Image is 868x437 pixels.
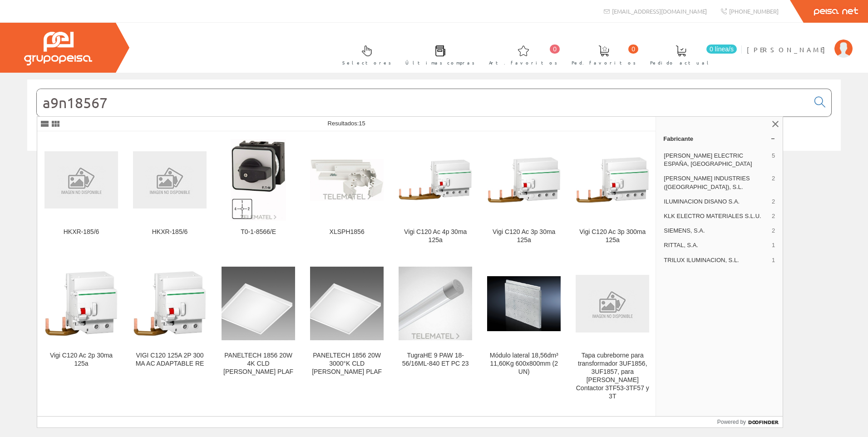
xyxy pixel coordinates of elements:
a: XLSPH1856 XLSPH1856 [303,132,391,255]
img: Vigi C120 Ac 3p 30ma 125a [487,143,561,217]
img: XLSPH1856 [310,159,384,201]
a: Selectores [333,38,396,71]
img: HKXR-185/6 [44,151,118,209]
a: [PERSON_NAME] [747,38,853,46]
span: Powered by [717,418,746,426]
img: TugraHE 9 PAW 18-56/16ML-840 ET PC 23 [399,267,472,340]
a: Vigi C120 Ac 4p 30ma 125a Vigi C120 Ac 4p 30ma 125a [391,132,479,255]
a: TugraHE 9 PAW 18-56/16ML-840 ET PC 23 TugraHE 9 PAW 18-56/16ML-840 ET PC 23 [391,255,479,411]
span: 2 [772,174,775,191]
div: XLSPH1856 [310,228,384,236]
div: Vigi C120 Ac 2p 30ma 125a [44,352,118,368]
img: Módulo lateral 18,56dm³ 11,60Kg 600x800mm (2 UN) [487,276,561,332]
div: PANELTECH 1856 20W 4K CLD [PERSON_NAME] PLAF [222,352,295,376]
span: Pedido actual [650,58,712,67]
input: Buscar... [37,89,809,116]
div: © Grupo Peisa [27,162,841,170]
span: KLK ELECTRO MATERIALES S.L.U. [664,212,768,220]
span: Ped. favoritos [572,58,636,67]
a: VIGI C120 125A 2P 300 MA AC ADAPTABLE RE VIGI C120 125A 2P 300 MA AC ADAPTABLE RE [126,255,214,411]
a: HKXR-185/6 HKXR-185/6 [126,132,214,255]
img: Vigi C120 Ac 4p 30ma 125a [399,143,472,217]
div: T0-1-8566/E [222,228,295,236]
span: 2 [772,227,775,235]
div: Vigi C120 Ac 3p 30ma 125a [487,228,561,244]
a: Vigi C120 Ac 3p 300ma 125a Vigi C120 Ac 3p 300ma 125a [568,132,656,255]
a: Fabricante [656,131,783,146]
img: Grupo Peisa [24,32,92,65]
span: Últimas compras [405,58,475,67]
img: HKXR-185/6 [133,151,207,209]
img: PANELTECH 1856 20W 4K CLD BLANCO PLAF [222,267,295,340]
span: [PERSON_NAME] [747,45,830,54]
span: RITTAL, S.A. [664,241,768,249]
span: 5 [772,152,775,168]
a: Módulo lateral 18,56dm³ 11,60Kg 600x800mm (2 UN) Módulo lateral 18,56dm³ 11,60Kg 600x800mm (2 UN) [480,255,568,411]
img: Vigi C120 Ac 3p 300ma 125a [576,143,649,217]
span: TRILUX ILUMINACION, S.L. [664,256,768,264]
span: 0 [628,45,638,54]
div: TugraHE 9 PAW 18-56/16ML-840 ET PC 23 [399,352,472,368]
a: HKXR-185/6 HKXR-185/6 [37,132,125,255]
div: PANELTECH 1856 20W 3000°K CLD [PERSON_NAME] PLAF [310,352,384,376]
div: Tapa cubreborne para transformador 3UF1856, 3UF1857, para [PERSON_NAME] Contactor 3TF53-3TF57 y 3T [576,352,649,401]
span: 2 [772,198,775,206]
span: 0 [550,45,560,54]
a: Tapa cubreborne para transformador 3UF1856, 3UF1857, para montaje aSIRIUS Contactor 3TF53-3TF57 y... [568,255,656,411]
div: Vigi C120 Ac 4p 30ma 125a [399,228,472,244]
a: PANELTECH 1856 20W 3000°K CLD BLANCO PLAF PANELTECH 1856 20W 3000°K CLD [PERSON_NAME] PLAF [303,255,391,411]
img: Vigi C120 Ac 2p 30ma 125a [44,267,118,340]
img: VIGI C120 125A 2P 300 MA AC ADAPTABLE RE [133,267,207,340]
div: HKXR-185/6 [133,228,207,236]
a: T0-1-8566/E T0-1-8566/E [214,132,302,255]
div: VIGI C120 125A 2P 300 MA AC ADAPTABLE RE [133,352,207,368]
span: Selectores [342,58,391,67]
a: PANELTECH 1856 20W 4K CLD BLANCO PLAF PANELTECH 1856 20W 4K CLD [PERSON_NAME] PLAF [214,255,302,411]
span: [PERSON_NAME] ELECTRIC ESPAÑA, [GEOGRAPHIC_DATA] [664,152,768,168]
div: Vigi C120 Ac 3p 300ma 125a [576,228,649,244]
span: 2 [772,212,775,220]
div: HKXR-185/6 [44,228,118,236]
a: Powered by [717,417,783,427]
img: T0-1-8566/E [231,139,286,221]
span: 0 línea/s [706,45,737,54]
span: [EMAIL_ADDRESS][DOMAIN_NAME] [612,7,707,15]
img: PANELTECH 1856 20W 3000°K CLD BLANCO PLAF [310,267,384,340]
a: Vigi C120 Ac 2p 30ma 125a Vigi C120 Ac 2p 30ma 125a [37,255,125,411]
span: Resultados: [328,120,365,127]
img: Tapa cubreborne para transformador 3UF1856, 3UF1857, para montaje aSIRIUS Contactor 3TF53-3TF57 y 3T [576,275,649,333]
span: 15 [359,120,365,127]
span: 1 [772,241,775,249]
a: Últimas compras [396,38,479,71]
span: [PERSON_NAME] INDUSTRIES ([GEOGRAPHIC_DATA]), S.L. [664,174,768,191]
span: 1 [772,256,775,264]
span: SIEMENS, S.A. [664,227,768,235]
a: Vigi C120 Ac 3p 30ma 125a Vigi C120 Ac 3p 30ma 125a [480,132,568,255]
div: Módulo lateral 18,56dm³ 11,60Kg 600x800mm (2 UN) [487,352,561,376]
span: Art. favoritos [489,58,557,67]
span: [PHONE_NUMBER] [729,7,779,15]
span: ILUMINACION DISANO S.A. [664,198,768,206]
